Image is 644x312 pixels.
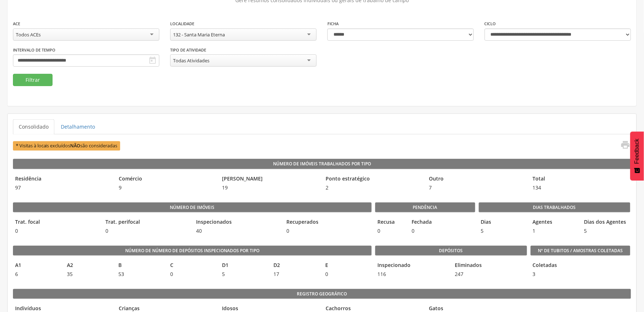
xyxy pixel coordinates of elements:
legend: D2 [272,262,320,270]
span: 53 [116,271,164,278]
legend: E [323,262,371,270]
legend: Número de Número de Depósitos Inspecionados por Tipo [13,246,372,256]
legend: Recuperados [284,218,371,227]
span: 7 [427,184,527,191]
label: Ficha [327,21,339,27]
legend: Fechada [410,218,441,227]
span: 35 [65,271,113,278]
div: Todos ACEs [16,31,41,38]
legend: Nº de Tubitos / Amostras coletadas [531,246,631,256]
legend: B [116,262,164,270]
legend: Dias Trabalhados [479,202,631,213]
legend: Trat. perifocal [103,218,190,227]
span: 97 [13,184,113,191]
legend: A2 [65,262,113,270]
legend: A1 [13,262,61,270]
span: * Visitas à locais excluídos são consideradas [13,141,120,150]
legend: Depósitos [375,246,527,256]
span: 3 [531,271,536,278]
legend: Outro [427,175,527,183]
legend: Trat. focal [13,218,100,227]
i:  [620,140,630,150]
label: Tipo de Atividade [170,47,206,53]
span: 0 [103,227,190,235]
a: Consolidado [13,119,54,134]
span: 0 [13,227,100,235]
legend: Total [531,175,631,183]
legend: Pendência [375,202,475,213]
button: Filtrar [13,74,53,86]
span: 5 [582,227,630,235]
span: 6 [13,271,61,278]
legend: D1 [220,262,268,270]
a:  [616,140,630,152]
legend: Inspecionados [194,218,281,227]
legend: Ponto estratégico [323,175,423,183]
span: 247 [453,271,527,278]
span: 40 [194,227,281,235]
span: Feedback [634,139,640,164]
span: 2 [323,184,423,191]
b: NÃO [71,143,81,149]
span: 9 [117,184,217,191]
legend: Dias [479,218,527,227]
span: 0 [168,271,216,278]
legend: C [168,262,216,270]
span: 17 [272,271,320,278]
span: 19 [220,184,320,191]
legend: Agentes [530,218,579,227]
i:  [148,56,157,65]
span: 0 [284,227,371,235]
legend: Dias dos Agentes [582,218,630,227]
a: Detalhamento [55,119,101,134]
span: 134 [531,184,631,191]
legend: Eliminados [453,262,527,270]
span: 5 [220,271,268,278]
legend: Recusa [375,218,406,227]
span: 0 [410,227,441,235]
legend: Comércio [117,175,217,183]
span: 0 [323,271,371,278]
span: 5 [479,227,527,235]
span: 1 [530,227,579,235]
span: 0 [375,227,406,235]
div: 132 - Santa Maria Eterna [173,31,225,38]
div: Todas Atividades [173,57,209,64]
label: Intervalo de Tempo [13,47,55,53]
button: Feedback - Mostrar pesquisa [630,132,644,180]
span: 116 [375,271,449,278]
legend: Coletadas [531,262,536,270]
legend: Número de imóveis [13,202,372,213]
label: Ciclo [485,21,496,27]
legend: Residência [13,175,113,183]
legend: [PERSON_NAME] [220,175,320,183]
legend: Inspecionado [375,262,449,270]
legend: Número de Imóveis Trabalhados por Tipo [13,159,631,169]
label: ACE [13,21,20,27]
label: Localidade [170,21,194,27]
legend: Registro geográfico [13,289,631,299]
